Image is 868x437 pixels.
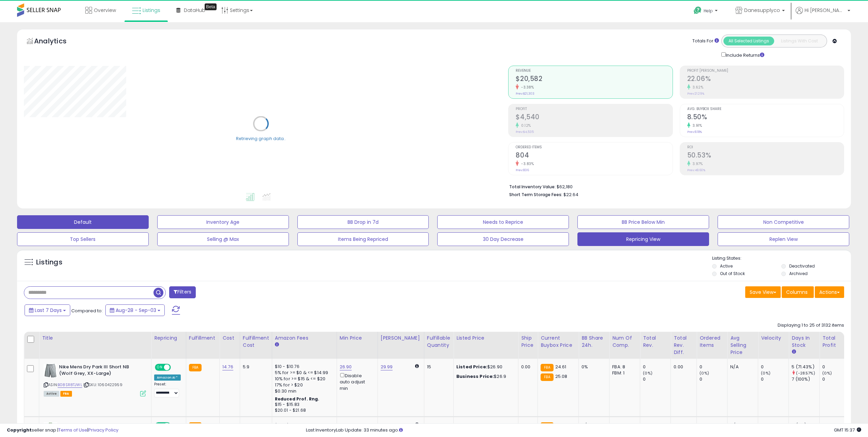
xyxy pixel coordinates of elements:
[456,422,487,428] b: Listed Price:
[437,232,569,246] button: 30 Day Decrease
[58,427,87,433] a: Terms of Use
[275,422,332,428] div: $10 - $10.76
[116,307,156,314] span: Aug-28 - Sep-03
[34,36,80,47] h5: Analytics
[744,7,780,14] span: Danesupplyco
[44,391,59,397] span: All listings currently available for purchase on Amazon
[761,422,789,428] div: 0
[789,263,815,269] label: Deactivated
[236,135,286,141] div: Retrieving graph data..
[275,334,334,342] div: Amazon Fees
[563,191,578,198] span: $22.64
[822,376,850,382] div: 0
[516,146,672,149] span: Ordered Items
[516,168,529,172] small: Prev: 836
[509,184,556,190] b: Total Inventory Value:
[516,107,672,111] span: Profit
[58,382,82,388] a: B08SR8TJWL
[687,92,704,96] small: Prev: 21.29%
[297,232,429,246] button: Items Being Repriced
[582,364,604,370] div: 0%
[189,334,217,342] div: Fulfillment
[792,334,816,349] div: Days In Stock
[456,364,487,370] b: Listed Price:
[340,334,375,342] div: Min Price
[88,427,118,433] a: Privacy Policy
[774,37,825,45] button: Listings With Cost
[25,304,70,316] button: Last 7 Days
[792,364,819,370] div: 5 (71.43%)
[275,382,332,388] div: 17% for > $20
[516,69,672,73] span: Revenue
[612,370,635,376] div: FBM: 1
[516,113,672,122] h2: $4,540
[761,334,786,342] div: Velocity
[687,146,844,149] span: ROI
[35,307,62,314] span: Last 7 Days
[643,422,671,428] div: 0
[156,423,164,429] span: ON
[42,334,148,342] div: Title
[243,334,269,349] div: Fulfillment Cost
[516,151,672,161] h2: 804
[555,422,565,428] span: 27.4
[509,192,562,197] b: Short Term Storage Fees:
[519,123,531,128] small: 0.12%
[17,215,149,229] button: Default
[687,130,702,134] small: Prev: 8.18%
[822,364,850,370] div: 0
[157,215,289,229] button: Inventory Age
[7,427,32,433] strong: Copyright
[796,7,850,22] a: Hi [PERSON_NAME]
[700,334,724,349] div: Ordered Items
[687,69,844,73] span: Profit [PERSON_NAME]
[516,92,534,96] small: Prev: $21,303
[716,51,773,59] div: Include Returns
[555,364,567,370] span: 24.61
[792,349,796,355] small: Days In Stock.
[723,37,774,45] button: All Selected Listings
[693,6,702,15] i: Get Help
[761,364,789,370] div: 0
[154,374,181,381] div: Amazon AI *
[44,364,57,378] img: 31UN3OEqYeL._SL40_.jpg
[786,289,808,296] span: Columns
[822,334,847,349] div: Total Profit
[36,258,62,267] h5: Listings
[94,7,116,14] span: Overview
[782,286,814,298] button: Columns
[687,113,844,122] h2: 8.50%
[427,422,448,428] div: 0
[674,422,691,428] div: 0.00
[730,364,753,370] div: N/A
[700,376,727,382] div: 0
[643,364,671,370] div: 0
[718,215,849,229] button: Non Competitive
[577,215,709,229] button: BB Price Below Min
[427,364,448,370] div: 15
[456,422,513,428] div: $27.99
[690,161,703,166] small: 3.97%
[822,422,850,428] div: 0
[156,365,164,370] span: ON
[582,334,606,349] div: BB Share 24h.
[275,342,279,348] small: Amazon Fees.
[822,370,832,376] small: (0%)
[189,422,202,430] small: FBA
[718,232,849,246] button: Replen View
[582,422,604,428] div: N/A
[205,3,217,10] div: Tooltip anchor
[340,364,352,370] a: 26.90
[704,8,713,14] span: Help
[340,372,372,392] div: Disable auto adjust min
[541,364,553,371] small: FBA
[7,427,118,434] div: seller snap | |
[577,232,709,246] button: Repricing View
[778,322,844,329] div: Displaying 1 to 25 of 3132 items
[792,422,819,428] div: 0 (0%)
[154,334,183,342] div: Repricing
[456,364,513,370] div: $26.90
[516,75,672,84] h2: $20,582
[243,422,267,428] div: 4.61
[730,422,753,428] div: N/A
